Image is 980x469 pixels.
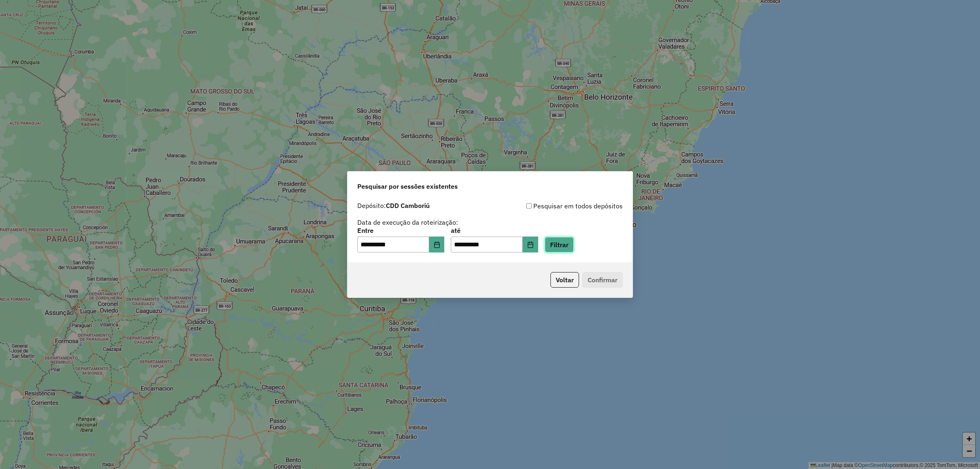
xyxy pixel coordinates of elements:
div: Pesquisar em todos depósitos [490,201,623,211]
span: Pesquisar por sessões existentes [357,181,458,191]
strong: CDD Camboriú [386,201,430,210]
label: Entre [357,226,444,235]
button: Choose Date [429,237,445,253]
button: Voltar [550,272,579,288]
label: Depósito: [357,201,430,210]
label: Data de execução da roteirização: [357,217,458,227]
button: Choose Date [523,237,538,253]
button: Filtrar [545,237,574,252]
label: até [451,226,538,235]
